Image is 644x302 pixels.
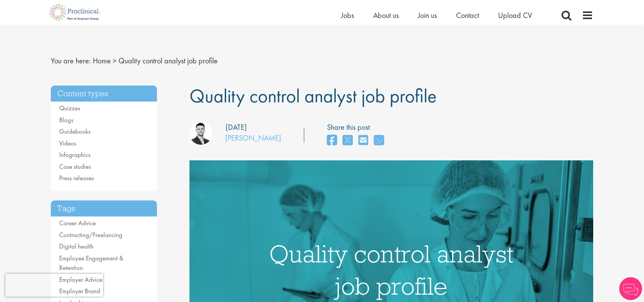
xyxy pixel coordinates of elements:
[189,84,437,108] span: Quality control analyst job profile
[59,174,94,182] a: Press releases
[225,133,281,143] a: [PERSON_NAME]
[418,10,437,20] a: Join us
[59,231,122,239] a: Contracting/Freelancing
[51,200,157,217] h3: Tags
[113,56,117,66] span: >
[59,104,80,112] a: Quizzes
[341,10,354,20] a: Jobs
[59,150,91,159] a: Infographics
[189,122,212,145] img: Joshua Godden
[327,132,337,149] a: share on facebook
[373,10,399,20] a: About us
[59,242,94,250] a: Digital health
[59,116,73,124] a: Blogs
[5,274,103,297] iframe: reCAPTCHA
[59,219,96,227] a: Career Advice
[343,132,353,149] a: share on twitter
[456,10,479,20] a: Contact
[374,132,384,149] a: share on whats app
[59,127,91,136] a: Guidebooks
[59,139,76,147] a: Videos
[59,162,91,171] a: Case studies
[226,122,247,133] div: [DATE]
[327,122,388,133] label: Share this post
[358,132,368,149] a: share on email
[498,10,532,20] a: Upload CV
[51,56,91,66] span: You are here:
[619,277,642,300] img: Chatbot
[93,56,111,66] a: breadcrumb link
[51,86,157,102] h3: Content types
[59,254,123,272] a: Employee Engagement & Retention
[118,56,218,66] span: Quality control analyst job profile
